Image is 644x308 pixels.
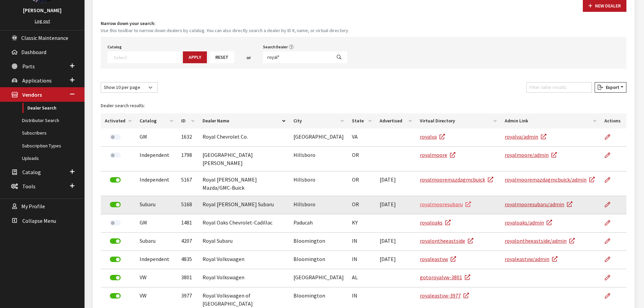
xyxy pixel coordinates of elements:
[604,214,616,231] a: Edit Dealer
[376,251,416,269] td: [DATE]
[177,251,198,269] td: 4835
[348,269,376,287] td: AL
[604,147,616,164] a: Edit Dealer
[198,171,289,196] td: Royal [PERSON_NAME] Mazda/GMC-Buick
[210,51,234,63] button: Reset
[21,49,46,55] span: Dashboard
[114,54,180,60] textarea: Search
[110,257,121,262] label: Deactivate Dealer
[22,169,41,175] span: Catalog
[501,113,600,128] th: Admin Link: activate to sort column ascending
[505,151,557,158] a: royalmoore/admin
[505,176,595,183] a: royalmooremazdagmcbuick/admin
[420,133,445,140] a: royalva
[110,238,121,244] label: Deactivate Dealer
[420,219,451,226] a: royaloaks
[289,251,348,269] td: Bloomington
[22,217,56,224] span: Collapse Menu
[604,196,616,213] a: Edit Dealer
[108,44,122,50] label: Catalog
[108,51,180,63] span: Select
[505,133,546,140] a: royalva/admin
[7,6,78,14] h3: [PERSON_NAME]
[136,128,177,147] td: GM
[376,196,416,214] td: [DATE]
[505,237,575,244] a: royalontheeastside/admin
[101,20,626,27] h4: Narrow down your search:
[420,256,456,262] a: royaleastvw
[331,51,347,63] button: Search
[22,92,42,98] span: Vendors
[136,171,177,196] td: Independent
[136,269,177,287] td: VW
[101,98,626,113] caption: Dealer search results:
[289,196,348,214] td: Hillsboro
[263,51,331,63] input: Search
[22,77,52,84] span: Applications
[289,113,348,128] th: City: activate to sort column ascending
[198,269,289,287] td: Royal Volkswagen
[110,134,121,140] label: Activate Dealer
[348,214,376,233] td: KY
[376,113,416,128] th: Advertised: activate to sort column ascending
[110,202,121,207] label: Deactivate Dealer
[110,152,121,158] label: Activate Dealer
[604,128,616,145] a: Edit Dealer
[420,274,470,281] a: gotoroyalvw-3801
[136,233,177,251] td: Subaru
[198,128,289,147] td: Royal Chevrolet Co.
[136,113,177,128] th: Catalog: activate to sort column ascending
[376,171,416,196] td: [DATE]
[21,203,45,210] span: My Profile
[198,147,289,171] td: [GEOGRAPHIC_DATA][PERSON_NAME]
[505,201,572,208] a: royalmooresubaru/admin
[289,269,348,287] td: [GEOGRAPHIC_DATA]
[22,183,35,190] span: Tools
[420,151,455,158] a: royalmoore
[348,233,376,251] td: IN
[110,293,121,299] label: Deactivate Dealer
[595,82,626,93] button: Export
[177,233,198,251] td: 4207
[604,171,616,188] a: Edit Dealer
[177,128,198,147] td: 1632
[101,113,136,128] th: Activated: activate to sort column ascending
[348,196,376,214] td: OR
[177,147,198,171] td: 1798
[198,196,289,214] td: Royal [PERSON_NAME] Subaru
[603,84,619,90] span: Export
[177,113,198,128] th: ID: activate to sort column ascending
[21,34,68,41] span: Classic Maintenance
[420,201,471,208] a: royalmooresubaru
[289,214,348,233] td: Paducah
[177,196,198,214] td: 5168
[289,233,348,251] td: Bloomington
[22,63,35,70] span: Parts
[420,176,493,183] a: royalmooremazdagmcbuick
[416,113,501,128] th: Virtual Directory: activate to sort column ascending
[136,251,177,269] td: Independent
[420,292,469,299] a: royaleastvw-3977
[604,269,616,286] a: Edit Dealer
[183,51,207,63] button: Apply
[35,18,50,24] a: Log out
[348,147,376,171] td: OR
[600,113,626,128] th: Actions
[198,251,289,269] td: Royal Volkswagen
[348,113,376,128] th: State: activate to sort column ascending
[177,171,198,196] td: 5167
[110,220,121,226] label: Activate Dealer
[263,44,288,50] label: Search Dealer
[526,82,592,93] input: Filter table results
[136,196,177,214] td: Subaru
[348,171,376,196] td: OR
[101,27,626,34] small: Use this toolbar to narrow down dealers by catalog. You can also directly search a dealer by ID #...
[198,113,289,128] th: Dealer Name: activate to sort column descending
[348,251,376,269] td: IN
[246,54,251,61] span: or
[348,128,376,147] td: VA
[177,214,198,233] td: 1481
[289,171,348,196] td: Hillsboro
[376,233,416,251] td: [DATE]
[177,269,198,287] td: 3801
